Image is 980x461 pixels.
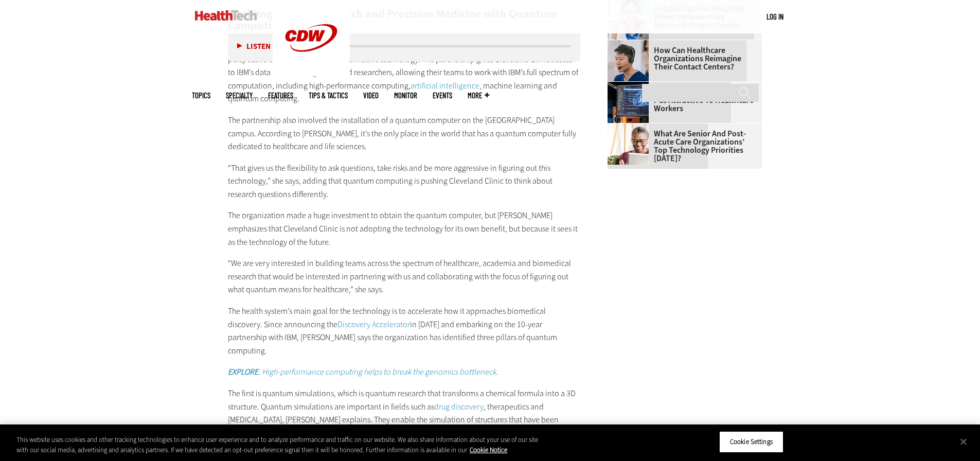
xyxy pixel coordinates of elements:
span: Topics [192,92,210,99]
a: Desktop monitor with brain AI concept [608,82,654,90]
p: “We are very interested in building teams across the spectrum of healthcare, academia and biomedi... [228,257,581,296]
p: “That gives us the flexibility to ask questions, take risks and be more aggressive in figuring ou... [228,162,581,201]
button: Close [952,430,975,453]
p: The first is quantum simulations, which is quantum research that transforms a chemical formula in... [228,387,581,439]
a: Tips & Tactics [309,92,348,99]
a: Video [363,92,379,99]
a: drug discovery [434,401,484,412]
a: MonITor [394,92,417,99]
img: Older person using tablet [608,123,649,165]
img: Home [195,10,257,21]
a: EXPLORE: High-performance computing helps to break the genomics bottleneck. [228,366,498,377]
button: Cookie Settings [719,431,783,453]
div: This website uses cookies and other tracking technologies to enhance user experience and to analy... [16,435,539,455]
a: Log in [767,12,783,21]
strong: EXPLORE [228,366,258,377]
a: CDW [273,68,350,79]
a: More information about your privacy [470,446,507,454]
div: User menu [767,11,783,22]
img: Desktop monitor with brain AI concept [608,82,649,123]
p: The organization made a huge investment to obtain the quantum computer, but [PERSON_NAME] emphasi... [228,209,581,249]
span: Specialty [226,92,253,99]
span: More [468,92,489,99]
a: What Are Senior and Post-Acute Care Organizations’ Top Technology Priorities [DATE]? [608,130,756,163]
p: The partnership also involved the installation of a quantum computer on the [GEOGRAPHIC_DATA] cam... [228,114,581,153]
p: The health system’s main goal for the technology is to accelerate how it approaches biomedical di... [228,305,581,357]
a: Events [433,92,452,99]
em: : High-performance computing helps to break the genomics bottleneck. [228,366,498,377]
a: Features [268,92,293,99]
a: Discovery Accelerator [337,319,410,330]
a: 4 Key Aspects That Make AI PCs Attractive to Healthcare Workers [608,88,756,113]
a: Older person using tablet [608,123,654,132]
